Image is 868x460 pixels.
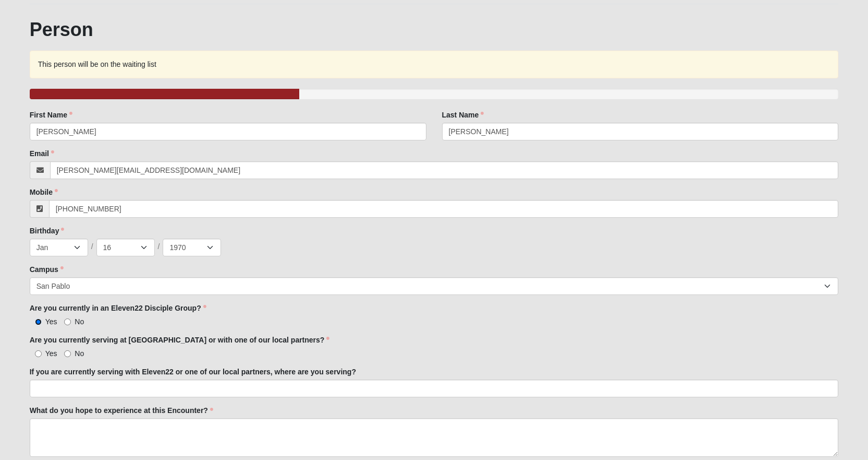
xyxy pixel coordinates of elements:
[30,18,839,41] h1: Person
[64,350,71,357] input: No
[30,264,64,275] label: Campus
[30,226,65,236] label: Birthday
[30,405,213,416] label: What do you hope to experience at this Encounter?
[91,241,93,253] span: /
[75,317,84,326] span: No
[30,148,54,159] label: Email
[75,349,84,358] span: No
[45,317,57,326] span: Yes
[38,60,156,68] span: This person will be on the waiting list
[30,335,330,345] label: Are you currently serving at [GEOGRAPHIC_DATA] or with one of our local partners?
[30,187,58,197] label: Mobile
[30,367,356,377] label: If you are currently serving with Eleven22 or one of our local partners, where are you serving?
[35,319,42,325] input: Yes
[45,349,57,358] span: Yes
[158,241,160,253] span: /
[30,303,206,313] label: Are you currently in an Eleven22 Disciple Group?
[64,319,71,325] input: No
[442,110,484,120] label: Last Name
[35,350,42,357] input: Yes
[30,110,72,120] label: First Name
